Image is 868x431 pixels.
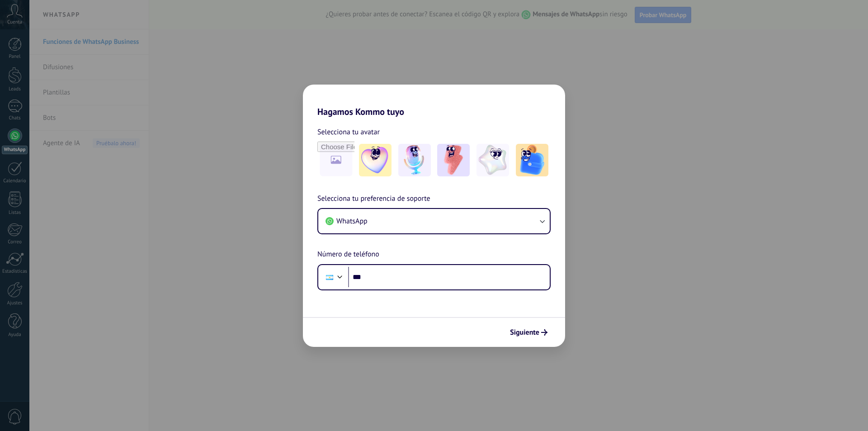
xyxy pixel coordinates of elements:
[506,325,552,340] button: Siguiente
[510,329,539,336] span: Siguiente
[317,126,380,138] span: Selecciona tu avatar
[437,144,470,176] img: -3.jpeg
[359,144,392,176] img: -1.jpeg
[516,144,548,176] img: -5.jpeg
[317,193,430,205] span: Selecciona tu preferencia de soporte
[317,249,379,260] span: Número de teléfono
[398,144,431,176] img: -2.jpeg
[336,217,368,226] span: WhatsApp
[303,85,565,117] h2: Hagamos Kommo tuyo
[318,209,550,233] button: WhatsApp
[321,268,338,287] div: Argentina: + 54
[476,144,509,176] img: -4.jpeg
